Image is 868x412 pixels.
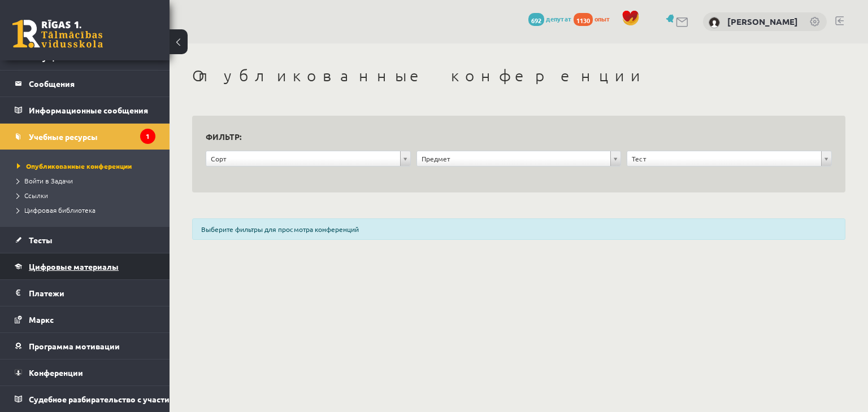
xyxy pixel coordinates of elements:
font: 1 [146,132,150,141]
font: Конференции [29,367,83,378]
a: Предмет [417,151,621,166]
font: 1130 [576,16,590,25]
a: Информационные сообщения1 [15,97,155,123]
a: Программа мотивации [15,333,155,359]
a: Конференции [15,360,155,385]
img: Мария Багаева [709,17,720,28]
a: [PERSON_NAME] [727,16,798,27]
font: Ссылки [24,191,48,200]
font: Маркс [29,314,54,325]
a: Цифровая библиотека [17,205,158,215]
a: 1130 опыт [574,14,616,23]
font: депутат [546,14,572,23]
font: Тест [632,154,646,163]
font: Сорт [211,154,226,163]
font: Выберите фильтры для просмотра конференций [201,225,359,234]
a: Сорт [206,151,410,166]
font: Тесты [29,235,53,245]
font: Платежи [29,288,64,298]
a: Учебные ресурсы [15,124,155,150]
a: Судебное разбирательство с участием [PERSON_NAME] [15,386,155,412]
font: 692 [531,16,541,25]
font: Информационные сообщения [29,105,148,115]
a: Тест [627,151,831,166]
a: Войти в Задачи [17,176,158,186]
a: 692 депутат [528,14,572,23]
font: Опубликованные конференции [192,66,646,85]
font: Программа мотивации [29,341,120,351]
a: Сообщения [15,71,155,97]
font: Предмет [422,154,450,163]
a: Цифровые материалы [15,253,155,279]
a: Платежи [15,280,155,306]
a: Тесты [15,227,155,253]
font: Опубликованные конференции [26,161,132,170]
a: Ссылки [17,190,158,200]
font: Войти в Задачи [24,176,73,185]
a: Опубликованные конференции [17,161,158,171]
font: Судебное разбирательство с участием [PERSON_NAME] [29,394,247,404]
font: Учебные ресурсы [29,132,98,142]
font: Цифровые материалы [29,261,119,271]
a: Рижская 1-я средняя школа заочного обучения [12,20,103,48]
a: Маркс [15,306,155,332]
font: Сообщения [29,78,75,89]
font: опыт [594,14,610,23]
font: Фильтр: [206,132,241,142]
font: Цифровая библиотека [24,205,96,214]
